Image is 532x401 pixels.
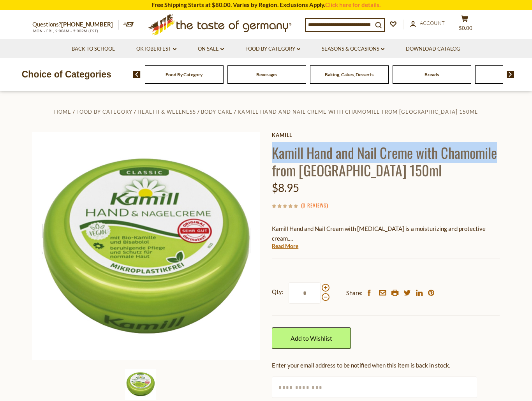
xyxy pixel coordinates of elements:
[198,45,224,53] a: On Sale
[76,109,132,115] a: Food By Category
[420,20,445,26] span: Account
[507,71,514,78] img: next arrow
[346,288,363,298] span: Share:
[325,72,373,77] a: Baking, Cakes, Desserts
[406,45,460,53] a: Download Catalog
[410,19,445,28] a: Account
[272,242,298,250] a: Read More
[272,181,299,194] span: $8.95
[245,45,300,53] a: Food By Category
[32,132,260,360] img: Kamill Hand and Nail Creme with Chamomile from Germany
[72,45,115,53] a: Back to School
[201,109,233,115] a: Body Care
[133,71,141,78] img: previous arrow
[322,45,384,53] a: Seasons & Occasions
[32,29,99,33] span: MON - FRI, 9:00AM - 5:00PM (EST)
[61,21,113,28] a: [PHONE_NUMBER]
[453,15,476,35] button: $0.00
[289,282,321,304] input: Qty:
[125,369,156,400] img: Kamill Hand and Nail Creme with Chamomile from Germany
[272,327,351,349] a: Add to Wishlist
[425,72,439,77] a: Breads
[256,72,277,77] a: Beverages
[272,225,486,242] span: Kamill Hand and Nail Cream with [MEDICAL_DATA] is a moisturizing and protective cream.
[272,361,500,370] div: Enter your email address to be notified when this item is back in stock.
[459,25,472,31] span: $0.00
[272,287,284,297] strong: Qty:
[166,72,203,77] a: Food By Category
[272,144,500,179] h1: Kamill Hand and Nail Creme with Chamomile from [GEOGRAPHIC_DATA] 150ml
[136,45,176,53] a: Oktoberfest
[325,1,381,8] a: Click here for details.
[32,19,119,30] p: Questions?
[238,109,478,115] a: Kamill Hand and Nail Creme with Chamomile from [GEOGRAPHIC_DATA] 150ml
[272,132,500,138] a: Kamill
[303,201,326,210] a: 0 Reviews
[301,201,328,209] span: ( )
[137,109,196,115] a: Health & Wellness
[54,109,71,115] a: Home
